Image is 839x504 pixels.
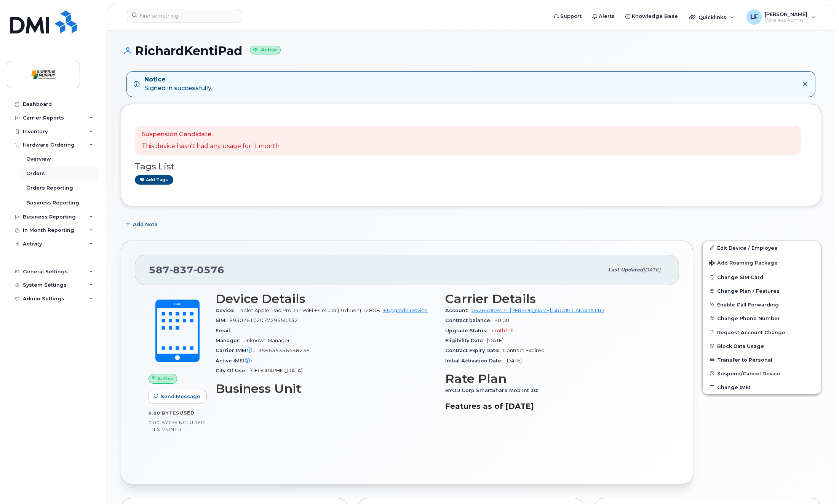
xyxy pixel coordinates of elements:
[445,388,542,393] span: BYOD Corp SmartShare Mob Int 10
[717,302,779,308] span: Enable Call Forwarding
[149,264,224,276] span: 587
[717,370,780,376] span: Suspend/Cancel Device
[445,358,505,364] span: Initial Activation Date
[142,142,280,151] p: This device hasn't had any usage for 1 month
[256,358,261,364] span: —
[144,75,212,93] div: Signed in successfully.
[503,348,545,353] span: Contract Expired
[157,375,174,382] span: Active
[445,292,666,306] h3: Carrier Details
[169,264,193,276] span: 837
[445,317,494,323] span: Contract balance
[149,420,177,425] span: 0.00 Bytes
[149,390,207,404] button: Send Message
[491,328,514,333] span: 1 mth left
[703,284,821,298] button: Change Plan / Features
[216,328,234,333] span: Email
[216,348,258,353] span: Carrier IMEI
[703,325,821,339] button: Request Account Change
[703,298,821,311] button: Enable Call Forwarding
[149,419,205,432] span: included this month
[121,44,821,57] h1: RichardKentiPad
[643,267,660,273] span: [DATE]
[258,348,310,353] span: 356635356448236
[703,339,821,353] button: Block Data Usage
[238,308,380,313] span: Tablet Apple iPad Pro 11" WiFi + Cellular (3rd Gen) 128GB
[471,308,604,313] a: 0526500947 - [PERSON_NAME] GROUP CANADA LTD
[703,270,821,284] button: Change SIM Card
[216,317,229,323] span: SIM
[445,348,503,353] span: Contract Expiry Date
[494,317,509,323] span: $0.00
[135,175,173,185] a: Add tags
[144,75,212,84] strong: Notice
[445,402,666,411] h3: Features as of [DATE]
[216,292,436,306] h3: Device Details
[703,311,821,325] button: Change Phone Number
[135,162,807,171] h3: Tags List
[717,288,780,294] span: Change Plan / Features
[216,308,238,313] span: Device
[487,338,503,343] span: [DATE]
[149,410,179,416] span: 0.00 Bytes
[234,328,239,333] span: —
[250,46,281,54] small: Active
[505,358,522,364] span: [DATE]
[445,328,491,333] span: Upgrade Status
[249,368,302,373] span: [GEOGRAPHIC_DATA]
[133,221,158,228] span: Add Note
[161,393,200,400] span: Send Message
[243,338,290,343] span: Unknown Manager
[445,308,471,313] span: Account
[703,255,821,270] button: Add Roaming Package
[703,380,821,394] button: Change IMEI
[142,130,280,139] p: Suspension Candidate
[709,260,778,267] span: Add Roaming Package
[193,264,224,276] span: 0576
[216,358,256,364] span: Active IMEI
[121,218,164,231] button: Add Note
[703,367,821,380] button: Suspend/Cancel Device
[179,410,195,416] span: used
[383,308,428,313] a: + Upgrade Device
[216,338,243,343] span: Manager
[445,372,666,386] h3: Rate Plan
[229,317,298,323] span: 89302610207729550332
[445,338,487,343] span: Eligibility Date
[703,353,821,367] button: Transfer to Personal
[216,382,436,396] h3: Business Unit
[703,241,821,255] a: Edit Device / Employee
[608,267,643,273] span: Last updated
[216,368,249,373] span: City Of Use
